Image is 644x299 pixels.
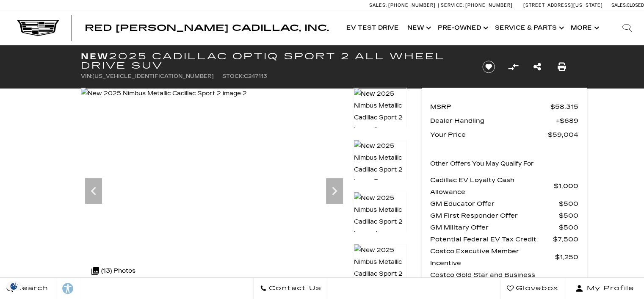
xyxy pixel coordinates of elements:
p: Other Offers You May Qualify For [430,158,534,170]
span: Dealer Handling [430,115,556,127]
span: Stock: [222,73,244,79]
img: New 2025 Nimbus Metallic Cadillac Sport 2 image 5 [354,244,407,292]
span: $59,004 [548,129,578,141]
div: Previous [85,178,102,204]
span: [PHONE_NUMBER] [465,3,513,8]
button: Compare Vehicle [507,61,520,73]
span: $689 [556,115,578,127]
a: MSRP $58,315 [430,101,578,113]
a: Potential Federal EV Tax Credit $7,500 [430,233,578,245]
span: Contact Us [267,282,321,294]
section: Click to Open Cookie Consent Modal [4,282,24,291]
span: Cadillac EV Loyalty Cash Allowance [430,174,554,198]
span: Sales: [611,3,627,8]
span: $1,000 [554,275,578,287]
span: Search [13,282,48,294]
span: C247113 [244,73,267,79]
img: New 2025 Nimbus Metallic Cadillac Sport 2 image 4 [354,192,407,240]
img: New 2025 Nimbus Metallic Cadillac Sport 2 image 2 [81,88,247,100]
a: Glovebox [500,278,565,299]
a: Costco Gold Star and Business Member Incentive $1,000 [430,269,578,293]
span: Your Price [430,129,548,141]
span: MSRP [430,101,550,113]
span: $500 [559,221,578,233]
span: Service: [441,3,464,8]
a: [STREET_ADDRESS][US_STATE] [523,3,603,8]
a: EV Test Drive [342,11,403,45]
h1: 2025 Cadillac OPTIQ Sport 2 All Wheel Drive SUV [81,52,468,70]
a: GM First Responder Offer $500 [430,210,578,221]
img: New 2025 Nimbus Metallic Cadillac Sport 2 image 3 [354,140,407,188]
span: $1,250 [555,251,578,263]
a: Contact Us [253,278,328,299]
span: Glovebox [514,282,558,294]
span: GM Military Offer [430,221,559,233]
button: More [567,11,602,45]
img: Opt-Out Icon [4,282,24,291]
span: $1,000 [554,180,578,192]
a: Share this New 2025 Cadillac OPTIQ Sport 2 All Wheel Drive SUV [533,61,541,73]
span: Sales: [369,3,387,8]
span: [PHONE_NUMBER] [388,3,436,8]
a: GM Educator Offer $500 [430,198,578,210]
div: (13) Photos [87,261,140,281]
span: GM Educator Offer [430,198,559,210]
span: Costco Executive Member Incentive [430,245,555,269]
span: VIN: [81,73,92,79]
span: Red [PERSON_NAME] Cadillac, Inc. [85,23,329,33]
span: My Profile [583,282,634,294]
span: $500 [559,198,578,210]
a: Service: [PHONE_NUMBER] [438,3,515,8]
a: Dealer Handling $689 [430,115,578,127]
span: $7,500 [553,233,578,245]
span: GM First Responder Offer [430,210,559,221]
a: GM Military Offer $500 [430,221,578,233]
a: Your Price $59,004 [430,129,578,141]
a: Sales: [PHONE_NUMBER] [369,3,438,8]
a: Print this New 2025 Cadillac OPTIQ Sport 2 All Wheel Drive SUV [558,61,566,73]
strong: New [81,51,109,61]
span: $500 [559,210,578,221]
img: Cadillac Dark Logo with Cadillac White Text [17,20,59,36]
a: Red [PERSON_NAME] Cadillac, Inc. [85,24,329,32]
img: New 2025 Nimbus Metallic Cadillac Sport 2 image 2 [354,88,407,136]
span: Potential Federal EV Tax Credit [430,233,553,245]
a: Pre-Owned [434,11,491,45]
button: Save vehicle [479,60,498,74]
a: Service & Parts [491,11,567,45]
a: New [403,11,434,45]
a: Cadillac EV Loyalty Cash Allowance $1,000 [430,174,578,198]
span: Closed [627,3,644,8]
button: Open user profile menu [565,278,644,299]
span: [US_VEHICLE_IDENTIFICATION_NUMBER] [92,73,214,79]
span: Costco Gold Star and Business Member Incentive [430,269,554,293]
span: $58,315 [550,101,578,113]
a: Costco Executive Member Incentive $1,250 [430,245,578,269]
div: Next [326,178,343,204]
